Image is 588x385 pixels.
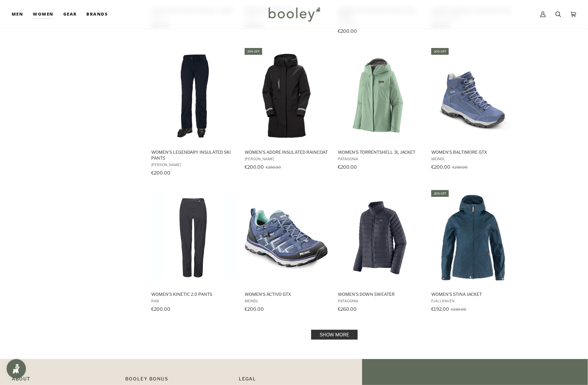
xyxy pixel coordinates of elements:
span: €260.00 [338,306,357,312]
span: €250.00 [266,165,281,170]
span: Women's Kinetic 2.0 Pants [151,291,235,297]
span: €200.00 [151,170,170,175]
span: Women [33,11,53,18]
div: 20% off [245,48,262,55]
span: €250.00 [452,165,468,170]
span: Meindl [245,299,329,303]
span: €192.00 [431,306,449,312]
img: Patagonia Women's Torrentshell 3L Jacket Ellwood Green - Booley Galway [337,53,423,139]
div: 20% off [431,190,449,197]
a: Women's Baltimore GTX [430,47,516,178]
span: Rab [151,299,235,303]
img: Helly Hansen Women's Adore Insulated Raincoat Black - Booley Galway [244,53,330,139]
span: €200.00 [431,164,450,170]
a: Women's Adore Insulated Raincoat [244,47,330,178]
a: Show more [311,330,358,340]
div: 20% off [431,48,449,55]
a: Women's Down Sweater [337,189,423,314]
span: [PERSON_NAME] [151,162,235,167]
span: Gear [63,11,77,18]
span: Women's Adore Insulated Raincoat [245,149,329,155]
span: €240.00 [451,307,466,312]
span: Women's Activo GTX [245,291,329,297]
img: Meindl Women's Baltimore GTX Jeans / Azur - Booley Galway [430,53,516,139]
a: Women's Kinetic 2.0 Pants [150,189,236,314]
a: Women's Stina Jacket [430,189,516,314]
span: Women's Stina Jacket [431,291,515,297]
a: Women's Activo GTX [244,189,330,314]
span: Fjallraven [431,299,515,303]
iframe: Button to open loyalty program pop-up [6,359,26,379]
span: Patagonia [338,299,422,303]
a: Women's Torrentshell 3L Jacket [337,47,423,178]
span: €200.00 [245,164,264,170]
img: Women's Activo GTX Jeans / Mint - Booley Galway [244,195,330,281]
span: Men [12,11,23,18]
span: Women's Down Sweater [338,291,422,297]
img: Rab Women's Kinetic 2.0 Pants Beluga - Booley Galway [150,195,236,281]
span: Patagonia [338,157,422,161]
img: Booley [266,5,323,24]
span: €200.00 [338,164,357,170]
span: Women's Legendary Insulated Ski Pants [151,149,235,161]
span: €200.00 [245,306,264,312]
span: Brands [86,11,108,18]
span: Women's Baltimore GTX [431,149,515,155]
div: Pagination [151,332,518,338]
img: Fjallraven Women's Stina Jacket Indigo Blue - Booley Galway [430,195,516,281]
img: Patagonia Women's Down Sweater Smolder Blue - Booley Galway [337,195,423,281]
span: Women's Torrentshell 3L Jacket [338,149,422,155]
span: [PERSON_NAME] [245,157,329,161]
span: €200.00 [151,306,170,312]
span: €200.00 [338,28,357,34]
a: Women's Legendary Insulated Ski Pants [150,47,236,178]
img: Helly Hansen Women's Legendary Insulated Ski Pants Navy - Booley Galway [150,53,236,139]
span: Meindl [431,157,515,161]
